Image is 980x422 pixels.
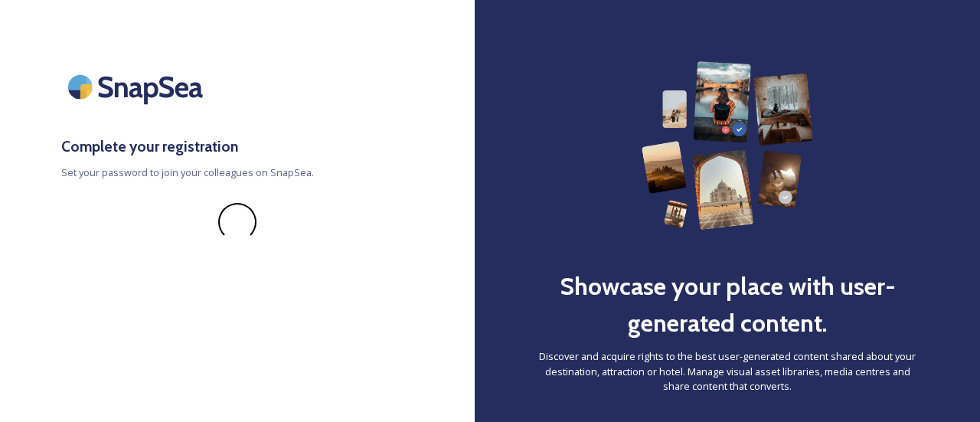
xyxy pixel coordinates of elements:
[61,136,413,158] h3: Complete your registration
[536,268,919,342] h2: Showcase your place with user-generated content.
[61,61,214,113] img: SnapSea Logo
[642,61,814,230] img: 63b42ca75bacad526042e722_Group%20154-p-800.png
[61,165,413,180] span: Set your password to join your colleagues on SnapSea.
[536,349,919,394] span: Discover and acquire rights to the best user-generated content shared about your destination, att...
